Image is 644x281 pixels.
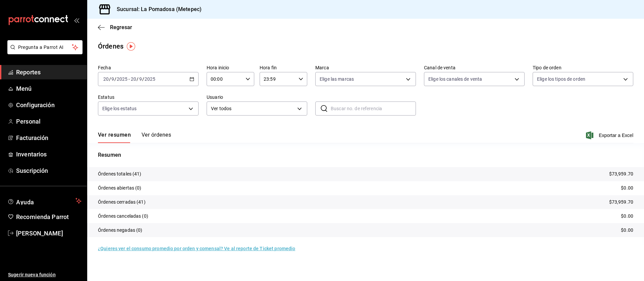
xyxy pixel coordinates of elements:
input: ---- [144,76,156,82]
span: Elige las marcas [320,76,354,82]
p: Órdenes cerradas (41) [98,199,146,206]
input: -- [130,76,137,82]
span: / [137,76,139,82]
p: $0.00 [621,227,633,234]
span: / [142,76,144,82]
label: Hora inicio [207,65,254,70]
span: Elige los tipos de orden [537,76,585,82]
span: Personal [16,117,82,126]
a: Pregunta a Parrot AI [5,49,83,56]
button: Exportar a Excel [587,131,633,139]
span: Reportes [16,68,82,77]
span: / [109,76,111,82]
span: Configuración [16,100,82,110]
p: Órdenes totales (41) [98,170,142,178]
span: Recomienda Parrot [16,212,82,221]
span: Ver todos [211,105,295,112]
button: Pregunta a Parrot AI [7,40,83,54]
label: Canal de venta [424,65,525,70]
span: Ayuda [16,197,73,205]
p: $73,959.70 [609,199,633,206]
p: $0.00 [621,213,633,220]
input: -- [111,76,114,82]
span: Suscripción [16,166,82,175]
span: Pregunta a Parrot AI [18,44,72,51]
p: Órdenes abiertas (0) [98,185,142,192]
label: Hora fin [260,65,307,70]
span: - [128,76,130,82]
span: Elige los canales de venta [428,76,482,82]
div: Órdenes [98,41,123,51]
input: -- [103,76,109,82]
label: Marca [315,65,416,70]
label: Estatus [98,95,199,99]
span: Regresar [110,24,132,30]
span: Menú [16,84,82,93]
span: [PERSON_NAME] [16,229,82,238]
a: ¿Quieres ver el consumo promedio por orden y comensal? Ve al reporte de Ticket promedio [98,246,295,251]
h3: Sucursal: La Pomadosa (Metepec) [111,5,202,13]
span: / [114,76,116,82]
p: $0.00 [621,185,633,192]
p: Resumen [98,151,633,159]
img: Tooltip marker [127,42,135,51]
input: Buscar no. de referencia [331,102,416,115]
label: Tipo de orden [533,65,633,70]
span: Facturación [16,133,82,142]
button: Regresar [98,24,132,30]
p: $73,959.70 [609,170,633,178]
p: Órdenes canceladas (0) [98,213,148,220]
span: Sugerir nueva función [8,271,82,278]
input: ---- [116,76,128,82]
input: -- [139,76,142,82]
label: Fecha [98,65,199,70]
div: navigation tabs [98,132,171,143]
p: Órdenes negadas (0) [98,227,143,234]
span: Elige los estatus [102,105,137,112]
label: Usuario [207,95,307,99]
button: open_drawer_menu [74,17,79,23]
span: Inventarios [16,150,82,159]
button: Ver resumen [98,132,131,143]
button: Ver órdenes [142,132,171,143]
